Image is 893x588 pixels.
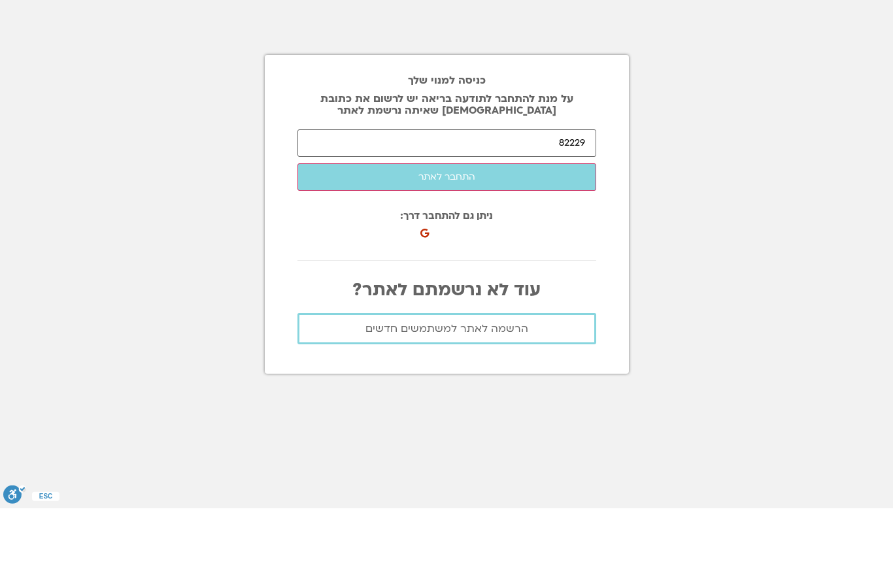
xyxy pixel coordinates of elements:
p: עוד לא נרשמתם לאתר? [297,360,596,380]
p: על מנת להתחבר לתודעה בריאה יש לרשום את כתובת [DEMOGRAPHIC_DATA] שאיתה נרשמת לאתר [297,172,596,196]
button: התחבר לאתר [297,243,596,270]
input: הקוד שקיבלת [297,209,596,237]
span: הרשמה לאתר למשתמשים חדשים [365,402,528,414]
div: כניסה באמצעות חשבון Google. פתיחה בכרטיסייה חדשה [416,294,560,323]
h2: כניסה למנוי שלך [297,154,596,166]
a: הרשמה לאתר למשתמשים חדשים [297,393,596,424]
